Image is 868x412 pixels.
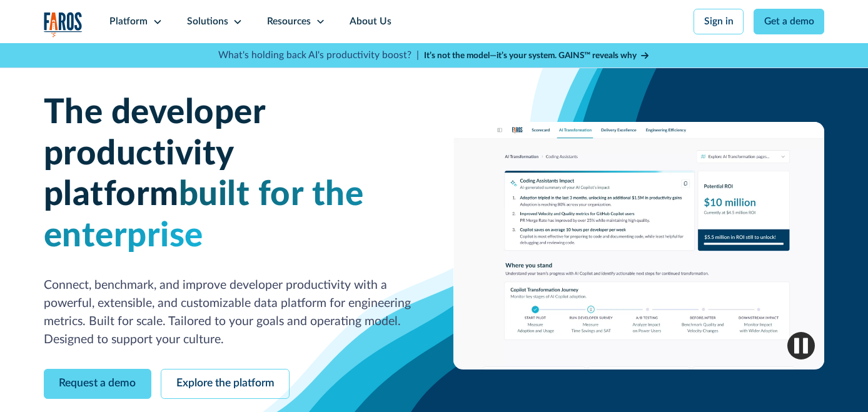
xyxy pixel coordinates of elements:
[44,369,151,399] a: Request a demo
[424,51,637,60] strong: It’s not the model—it’s your system. GAINS™ reveals why
[161,369,290,399] a: Explore the platform
[694,9,744,34] a: Sign in
[187,14,228,29] div: Solutions
[787,332,815,359] img: Pause video
[109,14,148,29] div: Platform
[218,48,419,63] p: What's holding back AI's productivity boost? |
[44,178,364,253] span: built for the enterprise
[267,14,311,29] div: Resources
[424,49,650,62] a: It’s not the model—it’s your system. GAINS™ reveals why
[44,276,415,349] p: Connect, benchmark, and improve developer productivity with a powerful, extensible, and customiza...
[754,9,824,34] a: Get a demo
[44,93,415,256] h1: The developer productivity platform
[44,12,83,37] img: Logo of the analytics and reporting company Faros.
[44,12,83,37] a: home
